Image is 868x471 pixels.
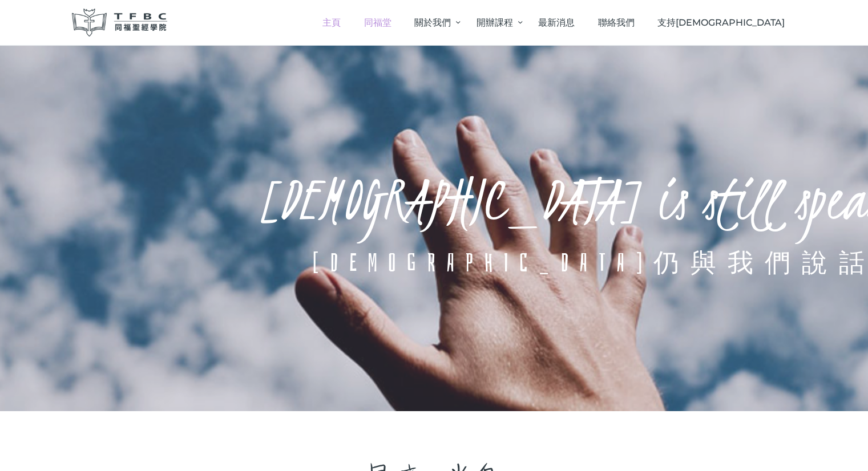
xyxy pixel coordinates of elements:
a: 開辦課程 [465,6,526,39]
a: 關於我們 [403,6,465,39]
span: 支持[DEMOGRAPHIC_DATA] [657,17,785,28]
a: 主頁 [311,6,353,39]
a: 最新消息 [527,6,587,39]
span: 最新消息 [538,17,575,28]
span: 開辦課程 [477,17,513,28]
div: 們 [765,250,802,274]
div: 說 [802,250,839,274]
div: 與 [691,250,728,274]
a: 支持[DEMOGRAPHIC_DATA] [646,6,797,39]
a: 同福堂 [352,6,403,39]
span: 聯絡我們 [598,17,635,28]
img: 同福聖經學院 TFBC [72,9,168,36]
span: 同福堂 [364,17,391,28]
div: 我 [728,250,765,274]
div: 仍 [653,250,691,274]
span: 關於我們 [414,17,451,28]
div: [DEMOGRAPHIC_DATA] [313,250,653,274]
a: 聯絡我們 [586,6,646,39]
span: 主頁 [322,17,341,28]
